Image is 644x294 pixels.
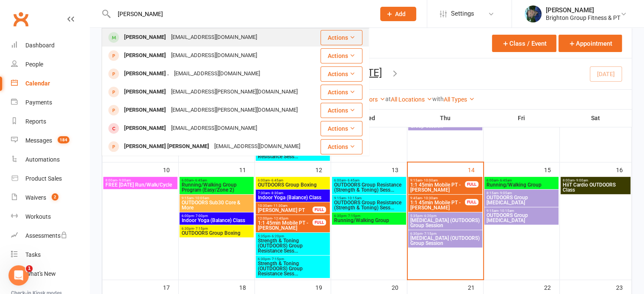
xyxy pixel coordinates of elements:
span: 2 [52,193,58,201]
div: [PERSON_NAME] [546,6,620,14]
a: What's New [11,264,89,283]
div: [EMAIL_ADDRESS][DOMAIN_NAME] [169,49,260,62]
span: OUTDOORS Group Boxing [257,182,328,187]
span: - 8:30am [270,191,283,195]
span: Indoor Yoga (Balance) Class [181,218,252,223]
strong: at [385,96,391,102]
button: Actions [321,66,362,82]
span: 6:00am [334,179,404,182]
div: FULL [312,206,326,213]
span: 8:15am [486,191,557,195]
div: [EMAIL_ADDRESS][DOMAIN_NAME] [169,31,260,44]
span: Strength & Toning (OUTDOORS) Group Resistance Sess... [257,238,328,253]
span: - 10:00am [422,179,438,182]
a: Reports [11,112,89,131]
span: 1:1 45min Mobile PT - [PERSON_NAME] [257,220,313,231]
span: Indoor Yoga (Balance) Class [257,195,328,200]
button: Actions [321,103,362,118]
div: What's New [25,270,56,277]
span: - 7:00pm [194,214,208,218]
div: [PERSON_NAME] [122,86,169,98]
span: [MEDICAL_DATA] (OUTDOORS) Group Session [410,218,481,228]
th: Thu [407,109,484,127]
span: 1:1 45min Mobile PT - [PERSON_NAME] [410,182,465,192]
a: Automations [11,150,89,169]
div: Waivers [25,194,46,201]
div: Automations [25,156,60,163]
div: [EMAIL_ADDRESS][DOMAIN_NAME] [212,140,303,153]
img: thumb_image1560898922.png [525,5,542,22]
span: 12:00pm [257,217,313,220]
span: 6:00am [486,179,557,182]
span: - 10:05am [193,196,209,200]
div: Tasks [25,251,41,258]
span: - 6:20pm [270,234,284,238]
div: 23 [616,280,631,294]
span: Running/Walking Group [486,182,557,187]
span: OUTDOORS Group Resistance (Strength & Toning) Sess... [334,182,404,192]
a: Tasks [11,245,89,264]
div: 18 [239,280,254,294]
div: Calendar [25,80,50,87]
span: OUTDOORS Group [MEDICAL_DATA] [486,213,557,223]
a: Messages 184 [11,131,89,150]
button: Appointment [558,35,622,52]
div: People [25,61,43,68]
span: 8:00am [105,179,176,182]
input: Search... [111,8,369,20]
a: Product Sales [11,169,89,188]
span: 9:15am [181,196,252,200]
div: [EMAIL_ADDRESS][PERSON_NAME][DOMAIN_NAME] [169,86,300,98]
span: 9:15am [486,209,557,213]
th: Fri [484,109,560,127]
div: 16 [616,162,631,176]
a: Payments [11,93,89,112]
span: - 6:45am [346,179,359,182]
span: - 7:15pm [423,232,437,236]
span: Settings [451,4,474,23]
div: 13 [392,162,407,176]
div: FULL [312,219,326,225]
a: All Locations [391,96,432,103]
span: - 7:15pm [346,214,360,218]
div: 14 [468,162,483,176]
span: - 9:00am [575,179,588,182]
div: Payments [25,99,52,106]
span: 9:15am [410,179,465,182]
a: Dashboard [11,36,89,55]
div: 20 [392,280,407,294]
span: 9:15am [334,196,404,200]
div: FULL [465,181,478,187]
button: Actions [321,30,362,45]
button: Actions [321,121,362,136]
span: [MEDICAL_DATA] (OUTDOORS) Group Session [410,236,481,246]
div: Dashboard [25,42,55,49]
div: Messages [25,137,52,144]
button: Actions [321,48,362,63]
div: [PERSON_NAME] [122,49,169,62]
div: [PERSON_NAME] [PERSON_NAME] [122,140,212,153]
div: 12 [315,162,331,176]
span: - 9:05am [498,191,512,195]
span: 10:30am [257,204,313,208]
span: - 6:45am [193,179,207,182]
span: Strength & Toning (OUTDOORS) Group Resistance Sess... [257,261,328,276]
div: FULL [465,199,478,205]
span: - 11:30am [272,204,287,208]
div: [PERSON_NAME] [122,122,169,135]
span: Running/Walking Group [334,218,404,223]
span: OUTDOORS Sub30 Core & More [181,200,252,210]
span: - 6:45am [498,179,512,182]
span: - 7:15pm [270,257,284,261]
span: 1 [26,265,33,272]
div: Reports [25,118,46,125]
button: Class / Event [492,35,556,52]
span: 184 [58,136,69,143]
span: 6:30pm [181,227,252,231]
a: Calendar [11,74,89,93]
span: 7:30am [257,191,328,195]
span: 6:00am [181,179,252,182]
span: 6:00pm [181,214,252,218]
a: Assessments [11,226,89,245]
span: Add [395,11,406,17]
